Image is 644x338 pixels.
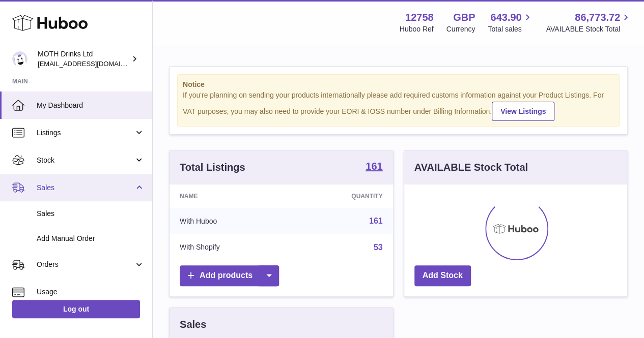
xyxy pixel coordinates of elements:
[37,156,134,165] span: Stock
[546,11,632,34] a: 86,773.72 AVAILABLE Stock Total
[170,185,290,208] th: Name
[183,80,614,89] strong: Notice
[366,161,382,173] a: 161
[400,24,434,34] div: Huboo Ref
[453,11,475,24] strong: GBP
[170,234,290,261] td: With Shopify
[369,217,383,225] a: 161
[37,234,145,243] span: Add Manual Order
[37,209,145,219] span: Sales
[290,185,393,208] th: Quantity
[12,51,27,67] img: orders@mothdrinks.com
[37,128,134,138] span: Listings
[546,24,632,34] span: AVAILABLE Stock Total
[180,265,279,286] a: Add products
[180,318,206,331] h3: Sales
[366,161,382,171] strong: 161
[170,208,290,234] td: With Huboo
[446,24,475,34] div: Currency
[492,102,554,121] a: View Listings
[575,11,620,24] span: 86,773.72
[38,49,129,69] div: MOTH Drinks Ltd
[414,161,528,174] h3: AVAILABLE Stock Total
[37,287,145,297] span: Usage
[374,243,383,252] a: 53
[490,11,521,24] span: 643.90
[38,59,150,68] span: [EMAIL_ADDRESS][DOMAIN_NAME]
[488,24,533,34] span: Total sales
[405,11,434,24] strong: 12758
[37,101,145,110] span: My Dashboard
[414,265,471,286] a: Add Stock
[183,90,614,121] div: If you're planning on sending your products internationally please add required customs informati...
[12,300,140,318] a: Log out
[37,183,134,193] span: Sales
[180,161,245,174] h3: Total Listings
[488,11,533,34] a: 643.90 Total sales
[37,260,134,269] span: Orders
